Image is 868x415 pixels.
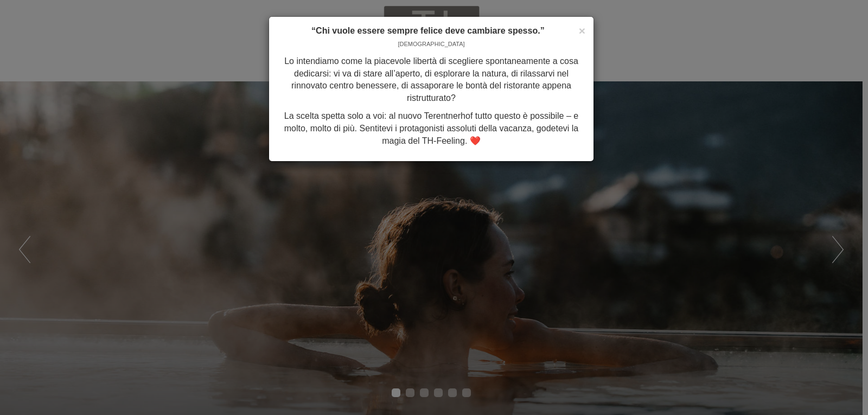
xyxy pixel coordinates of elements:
button: Close [579,25,585,36]
p: La scelta spetta solo a voi: al nuovo Terentnerhof tutto questo è possibile – e molto, molto di p... [277,110,585,148]
strong: “Chi vuole essere sempre felice deve cambiare spesso.” [311,26,545,35]
span: [DEMOGRAPHIC_DATA] [398,41,464,47]
span: × [579,24,585,37]
p: Lo intendiamo come la piacevole libertà di scegliere spontaneamente a cosa dedicarsi: vi va di st... [277,55,585,105]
